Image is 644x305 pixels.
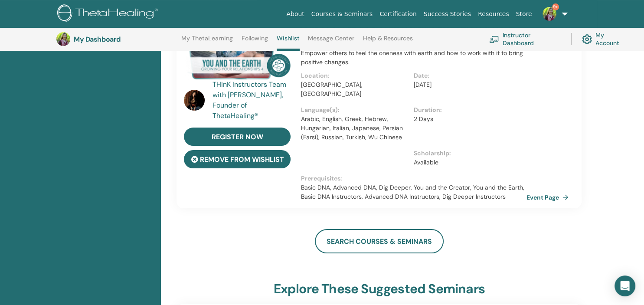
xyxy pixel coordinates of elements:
[56,32,70,46] img: default.jpg
[315,229,444,253] a: search courses & seminars
[582,32,592,46] img: cog.svg
[242,35,268,49] a: Following
[582,30,628,49] a: My Account
[184,150,291,168] button: remove from wishlist
[301,49,526,67] p: Empower others to feel the oneness with earth and how to work with it to bring positive changes.
[414,115,521,124] p: 2 Days
[308,35,354,49] a: Message Center
[283,6,307,22] a: About
[184,23,291,82] img: You and the Earth Instructors
[376,6,420,22] a: Certification
[552,3,559,10] span: 9+
[414,71,521,80] p: Date :
[363,35,413,49] a: Help & Resources
[212,132,263,141] span: register now
[543,7,556,21] img: default.jpg
[184,90,205,111] img: default.jpg
[74,35,160,43] h3: My Dashboard
[273,281,484,297] h3: explore these suggested seminars
[513,6,536,22] a: Store
[181,35,233,49] a: My ThetaLearning
[489,36,499,43] img: chalkboard-teacher.svg
[301,174,526,183] p: Prerequisites :
[277,35,300,51] a: Wishlist
[301,183,526,201] p: Basic DNA, Advanced DNA, Dig Deeper, You and the Creator, You and the Earth, Basic DNA Instructor...
[301,80,409,98] p: [GEOGRAPHIC_DATA], [GEOGRAPHIC_DATA]
[420,6,474,22] a: Success Stories
[301,71,409,80] p: Location :
[489,30,560,49] a: Instructor Dashboard
[301,105,409,115] p: Language(s) :
[615,275,635,296] div: Open Intercom Messenger
[212,79,293,121] a: THInK Instructors Team with [PERSON_NAME], Founder of ThetaHealing®
[57,4,161,24] img: logo.png
[526,191,572,204] a: Event Page
[184,128,291,146] a: register now
[414,80,521,89] p: [DATE]
[414,105,521,115] p: Duration :
[474,6,513,22] a: Resources
[308,6,376,22] a: Courses & Seminars
[414,149,521,158] p: Scholarship :
[414,158,521,167] p: Available
[301,115,409,142] p: Arabic, English, Greek, Hebrew, Hungarian, Italian, Japanese, Persian (Farsi), Russian, Turkish, ...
